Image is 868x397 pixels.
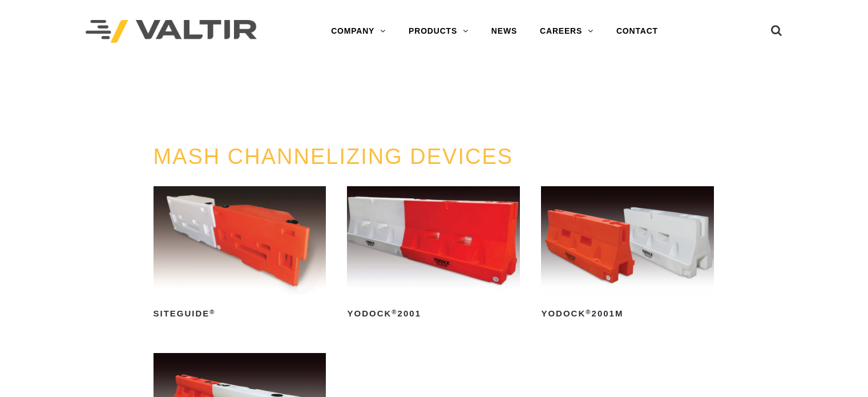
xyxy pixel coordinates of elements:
[541,304,714,323] h2: Yodock 2001M
[480,20,528,43] a: NEWS
[347,186,520,294] img: Yodock 2001 Water Filled Barrier and Barricade
[86,20,257,43] img: Valtir
[347,304,520,323] h2: Yodock 2001
[391,308,397,315] sup: ®
[347,186,520,323] a: Yodock®2001
[541,186,714,323] a: Yodock®2001M
[320,20,397,43] a: COMPANY
[154,145,514,169] a: MASH CHANNELIZING DEVICES
[397,20,480,43] a: PRODUCTS
[586,308,591,315] sup: ®
[154,304,326,323] h2: SiteGuide
[605,20,669,43] a: CONTACT
[528,20,605,43] a: CAREERS
[209,308,215,315] sup: ®
[154,186,326,323] a: SiteGuide®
